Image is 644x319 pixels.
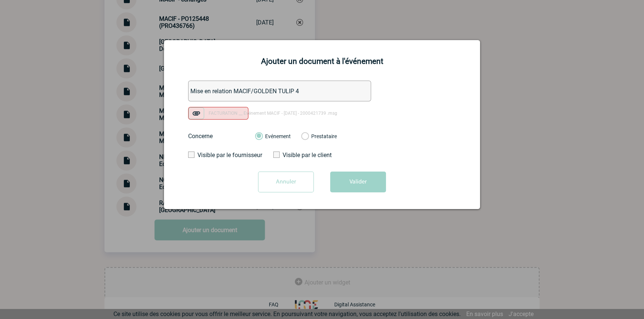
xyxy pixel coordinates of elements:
[301,133,308,140] label: Prestataire
[258,172,314,192] input: Annuler
[188,133,248,140] label: Concerne
[330,172,386,192] button: Valider
[188,152,257,159] label: Visible par le fournisseur
[173,57,471,66] h2: Ajouter un document à l'événement
[209,111,337,116] span: FACTURATION __ Evénement MACIF - [DATE] - 2000421739 .msg
[255,133,262,140] label: Evénement
[188,81,371,101] input: Désignation
[273,152,342,159] label: Visible par le client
